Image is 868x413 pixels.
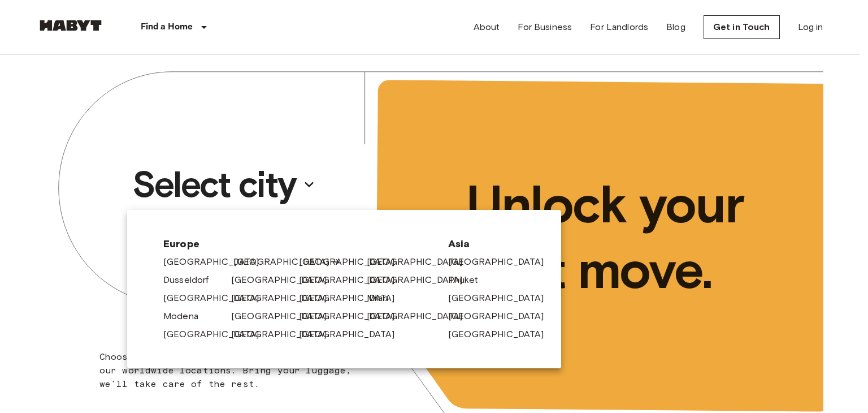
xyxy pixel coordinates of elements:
a: [GEOGRAPHIC_DATA] [448,328,555,341]
a: [GEOGRAPHIC_DATA] [231,309,338,323]
a: [GEOGRAPHIC_DATA] [448,309,555,323]
a: [GEOGRAPHIC_DATA] [299,328,406,341]
a: Phuket [448,273,489,287]
a: [GEOGRAPHIC_DATA] [231,291,338,305]
a: [GEOGRAPHIC_DATA] [299,309,406,323]
span: Europe [163,237,430,251]
a: [GEOGRAPHIC_DATA] [163,328,271,341]
a: Modena [163,309,210,323]
a: [GEOGRAPHIC_DATA] [163,291,271,305]
a: [GEOGRAPHIC_DATA] [448,291,555,305]
a: [GEOGRAPHIC_DATA] [299,291,406,305]
a: [GEOGRAPHIC_DATA] [299,273,406,287]
a: [GEOGRAPHIC_DATA] [367,273,474,287]
a: [GEOGRAPHIC_DATA] [299,255,406,269]
a: [GEOGRAPHIC_DATA] [367,255,474,269]
a: [GEOGRAPHIC_DATA] [233,255,341,269]
a: [GEOGRAPHIC_DATA] [448,255,555,269]
a: Milan [367,291,400,305]
a: Dusseldorf [163,273,220,287]
a: [GEOGRAPHIC_DATA] [231,328,338,341]
a: [GEOGRAPHIC_DATA] [367,309,474,323]
a: [GEOGRAPHIC_DATA] [231,273,338,287]
span: Asia [448,237,525,251]
a: [GEOGRAPHIC_DATA] [163,255,271,269]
